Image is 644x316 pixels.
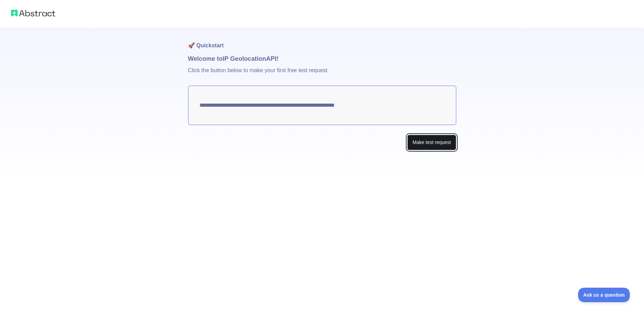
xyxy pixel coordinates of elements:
[11,8,55,18] img: Abstract logo
[188,64,456,86] p: Click the button below to make your first free test request.
[578,288,630,302] iframe: Toggle Customer Support
[188,28,456,54] h1: 🚀 Quickstart
[188,54,456,64] h1: Welcome to IP Geolocation API!
[407,135,456,150] button: Make test request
